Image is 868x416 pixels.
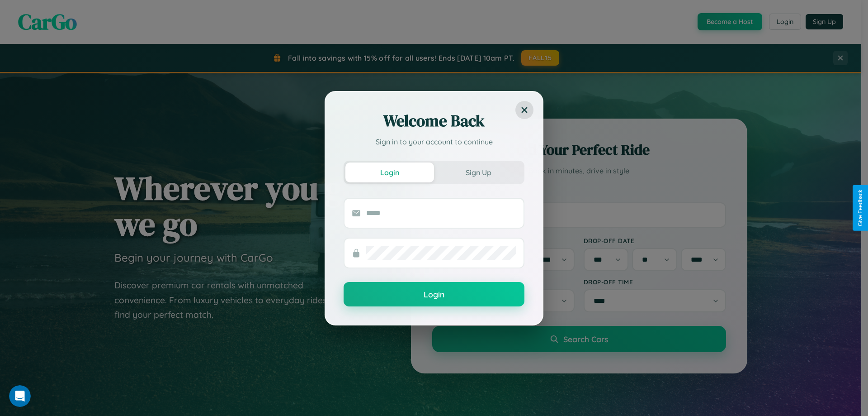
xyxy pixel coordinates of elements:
[9,385,31,407] iframe: Intercom live chat
[857,190,863,226] div: Give Feedback
[344,136,524,147] p: Sign in to your account to continue
[345,163,434,182] button: Login
[344,110,524,132] h2: Welcome Back
[434,163,523,182] button: Sign Up
[344,282,524,306] button: Login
